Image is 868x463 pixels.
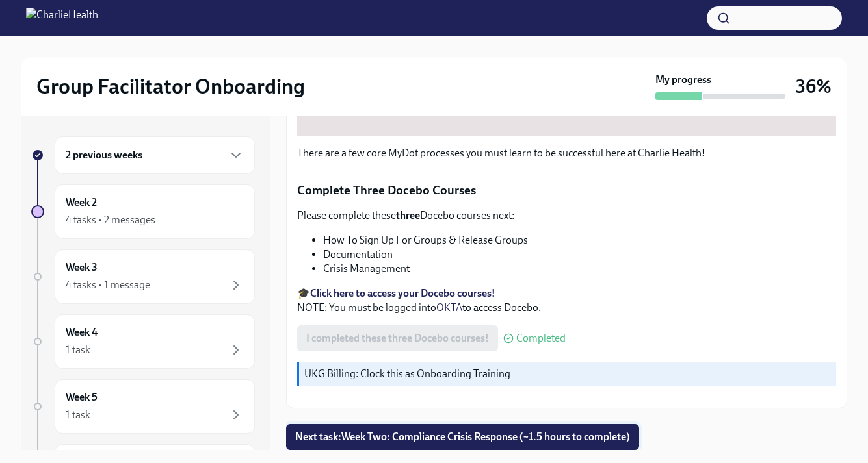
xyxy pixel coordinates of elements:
a: Click here to access your Docebo courses! [310,287,495,299]
div: 1 task [66,408,90,422]
p: 🎓 NOTE: You must be logged into to access Docebo. [297,286,836,315]
img: CharlieHealth [26,8,98,29]
li: Crisis Management [323,262,836,276]
li: How To Sign Up For Groups & Release Groups [323,233,836,247]
p: Complete Three Docebo Courses [297,182,836,199]
h3: 36% [796,75,832,98]
div: 4 tasks • 1 message [66,278,150,292]
h6: Week 2 [66,195,97,210]
button: Next task:Week Two: Compliance Crisis Response (~1.5 hours to complete) [286,424,639,450]
p: UKG Billing: Clock this as Onboarding Training [304,367,831,381]
h6: 2 previous weeks [66,148,142,162]
h6: Week 4 [66,325,98,340]
p: Please complete these Docebo courses next: [297,208,836,223]
strong: My progress [655,73,711,87]
div: 2 previous weeks [55,136,255,174]
h6: Week 3 [66,260,98,275]
a: Week 34 tasks • 1 message [31,249,255,304]
h6: Week 5 [66,390,98,405]
span: Next task : Week Two: Compliance Crisis Response (~1.5 hours to complete) [295,431,630,444]
a: Week 24 tasks • 2 messages [31,184,255,239]
div: 1 task [66,343,90,357]
span: Completed [516,333,566,344]
a: Week 41 task [31,314,255,369]
a: OKTA [436,301,462,314]
div: 4 tasks • 2 messages [66,213,155,227]
strong: three [396,209,420,221]
a: Week 51 task [31,379,255,434]
li: Documentation [323,247,836,262]
h2: Group Facilitator Onboarding [36,73,305,99]
p: There are a few core MyDot processes you must learn to be successful here at Charlie Health! [297,146,836,160]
